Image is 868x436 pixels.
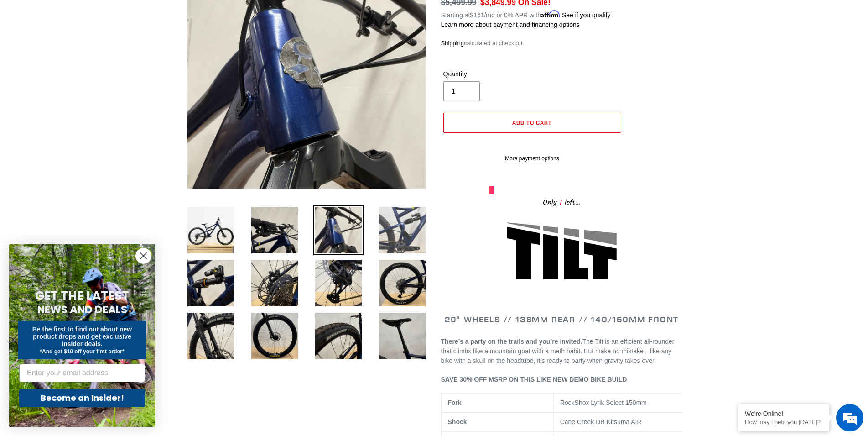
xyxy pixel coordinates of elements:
[560,399,647,406] span: RockShox Lyrik Select 150mm
[35,288,129,304] span: GET THE LATEST
[512,119,552,126] span: Add to cart
[745,419,822,425] p: How may I help you today?
[443,113,621,133] button: Add to cart
[40,348,124,355] span: *And get $10 off your first order*
[441,39,683,48] div: calculated at checkout.
[186,205,236,255] img: Load image into Gallery viewer, Canfield-Bikes-Tilt-LG-Demo
[448,399,462,406] b: Fork
[186,311,236,361] img: Load image into Gallery viewer, DEMO BIKE: TILT - Pearl Night Blue - LG (Complete Bike) #14 LIKE NEW
[489,194,635,209] div: Only left...
[377,258,427,308] img: Load image into Gallery viewer, DEMO BIKE: TILT - Pearl Night Blue - LG (Complete Bike) #14 LIKE NEW
[541,10,560,18] span: Affirm
[150,5,172,26] div: Minimize live chat window
[443,69,530,79] label: Quantity
[5,249,174,281] textarea: Type your message and hit 'Enter'
[10,50,24,64] div: Navigation go back
[249,258,300,308] img: Load image into Gallery viewer, DEMO BIKE: TILT - Pearl Night Blue - LG (Complete Bike) #14 LIKE NEW
[313,205,364,255] img: Load image into Gallery viewer, DEMO BIKE: TILT - Pearl Night Blue - LG (Complete Bike) #14 LIKE NEW
[19,364,145,382] input: Enter your email address
[441,40,464,47] a: Shipping
[441,376,627,383] span: SAVE 30% OFF MSRP ON THIS LIKE NEW DEMO BIKE BUILD
[313,258,364,308] img: Load image into Gallery viewer, DEMO BIKE: TILT - Pearl Night Blue - LG (Complete Bike) #14 LIKE NEW
[441,338,582,345] b: There’s a party on the trails and you’re invited.
[560,418,642,425] span: Cane Creek DB Kitsuma AIR
[32,326,132,347] span: Be the first to find out about new product drops and get exclusive insider deals.
[249,311,300,361] img: Load image into Gallery viewer, DEMO BIKE: TILT - Pearl Night Blue - LG (Complete Bike) #14 LIKE NEW
[470,11,484,19] span: $161
[29,46,52,68] img: d_696896380_company_1647369064580_696896380
[441,8,611,20] p: Starting at /mo or 0% APR with .
[562,11,611,19] a: See if you qualify - Learn more about Affirm Financing (opens in modal)
[377,311,427,361] img: Load image into Gallery viewer, DEMO BIKE: TILT - Pearl Night Blue - LG (Complete Bike) #14 LIKE NEW
[448,418,467,425] b: Shock
[557,197,565,208] span: 1
[445,314,679,325] span: 29" WHEELS // 138mm REAR // 140/150mm FRONT
[53,115,126,207] span: We're online!
[186,258,236,308] img: Load image into Gallery viewer, DEMO BIKE: TILT - Pearl Night Blue - LG (Complete Bike) #14 LIKE NEW
[135,248,151,264] button: Close dialog
[313,311,364,361] img: Load image into Gallery viewer, DEMO BIKE: TILT - Pearl Night Blue - LG (Complete Bike) #14 LIKE NEW
[443,154,621,163] a: More payment options
[37,302,127,317] span: NEWS AND DEALS
[61,51,167,63] div: Chat with us now
[19,389,145,407] button: Become an Insider!
[441,21,580,28] a: Learn more about payment and financing options
[377,205,427,255] img: Load image into Gallery viewer, DEMO BIKE: TILT - Pearl Night Blue - LG (Complete Bike) #14 LIKE NEW
[745,410,822,417] div: We're Online!
[441,338,675,364] span: The Tilt is an efficient all-rounder that climbs like a mountain goat with a meth habit. But make...
[249,205,300,255] img: Load image into Gallery viewer, DEMO BIKE: TILT - Pearl Night Blue - LG (Complete Bike) #14 LIKE NEW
